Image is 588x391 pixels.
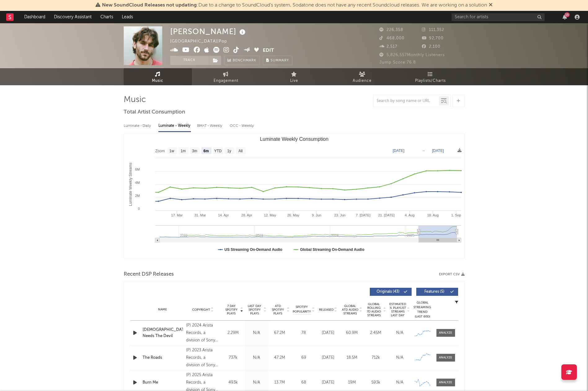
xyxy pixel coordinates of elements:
div: 18.5M [342,355,362,361]
text: 4. Aug [405,213,414,217]
text: 14. Apr [218,213,229,217]
text: 6M [135,167,139,171]
div: 15 [564,12,570,17]
text: 7. [DATE] [356,213,370,217]
span: 226,358 [379,28,403,32]
a: Playlists/Charts [396,68,465,85]
div: OCC - Weekly [230,121,254,131]
text: 4M [135,181,139,184]
span: 2,517 [379,45,397,49]
div: Name [143,307,183,312]
text: 0 [138,207,139,211]
text: 28. Apr [241,213,252,217]
text: [DATE] [432,149,444,153]
span: Recent DSP Releases [124,271,174,278]
a: Discovery Assistant [50,11,96,23]
div: 60.9M [342,330,362,336]
span: Live [290,77,298,85]
span: Music [152,77,163,85]
div: BMAT - Weekly [197,121,223,131]
div: 78 [293,330,315,336]
span: Last Day Spotify Plays [246,304,263,315]
text: Luminate Weekly Consumption [260,136,328,142]
a: Live [260,68,328,85]
a: Audience [328,68,396,85]
span: 7 Day Spotify Plays [223,304,240,315]
text: 17. Mar [171,213,183,217]
text: 6m [203,149,209,153]
text: Luminate Weekly Streams [128,163,132,206]
span: Engagement [214,77,238,85]
span: 5,826,557 Monthly Listeners [379,53,445,57]
span: Audience [353,77,372,85]
span: Dismiss [489,3,493,8]
text: YTD [214,149,221,153]
a: [DEMOGRAPHIC_DATA] Needs The Devil [143,327,183,339]
svg: Luminate Weekly Consumption [124,134,464,258]
span: 111,352 [422,28,444,32]
text: Zoom [155,149,165,153]
div: [DATE] [318,355,338,361]
text: 26. May [287,213,299,217]
text: → [422,149,425,153]
div: 712k [365,355,386,361]
div: 737k [223,355,243,361]
span: Released [319,308,334,312]
div: [PERSON_NAME] [170,26,247,37]
text: 1w [169,149,174,153]
a: Benchmark [224,56,260,65]
text: 1y [227,149,231,153]
text: 21. [DATE] [378,213,395,217]
span: Playlists/Charts [415,77,446,85]
button: Summary [263,56,292,65]
span: Copyright [192,308,210,312]
div: 19M [342,380,362,386]
div: N/A [246,330,267,336]
span: 468,000 [379,36,405,40]
div: N/A [246,355,267,361]
text: 31. Mar [194,213,206,217]
div: [GEOGRAPHIC_DATA] | Pop [170,38,234,45]
div: [DATE] [318,330,338,336]
div: 68 [293,380,315,386]
text: 12. May [264,213,276,217]
span: New SoundCloud Releases not updating [102,3,197,8]
a: The Roads [143,355,183,361]
div: 2.45M [365,330,386,336]
div: 67.2M [270,330,290,336]
button: Edit [263,47,274,55]
a: Burn Me [143,380,183,386]
span: ATD Spotify Plays [270,304,286,315]
span: Spotify Popularity [293,305,311,314]
div: N/A [389,380,410,386]
span: : Due to a change to SoundCloud's system, Sodatone does not have any recent Soundcloud releases. ... [102,3,487,8]
text: US Streaming On-Demand Audio [224,247,282,252]
a: Charts [96,11,117,23]
div: Luminate - Weekly [158,121,191,131]
text: [DATE] [393,149,405,153]
span: Summary [271,59,289,62]
span: 2,100 [422,45,440,49]
span: Total Artist Consumption [124,109,185,116]
div: N/A [389,355,410,361]
text: 23. Jun [334,213,345,217]
div: Luminate - Daily [124,121,152,131]
span: Jump Score: 76.8 [379,60,416,64]
div: (P) 2023 Arista Records, a division of Sony Music Entertainment, under exclusive license from [PE... [186,347,220,369]
span: Originals ( 43 ) [374,290,402,294]
text: 9. Jun [312,213,321,217]
text: 18. Aug [427,213,439,217]
text: 1m [180,149,186,153]
div: (P) 2024 Arista Records, a division of Sony Music Entertainment, under exclusive license from [PE... [186,322,220,344]
a: Dashboard [20,11,50,23]
text: Global Streaming On-Demand Audio [300,247,364,252]
span: Global ATD Audio Streams [342,304,359,315]
div: N/A [246,380,267,386]
button: Track [170,56,209,65]
div: [DATE] [318,380,338,386]
div: 47.2M [270,355,290,361]
div: 593k [365,380,386,386]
